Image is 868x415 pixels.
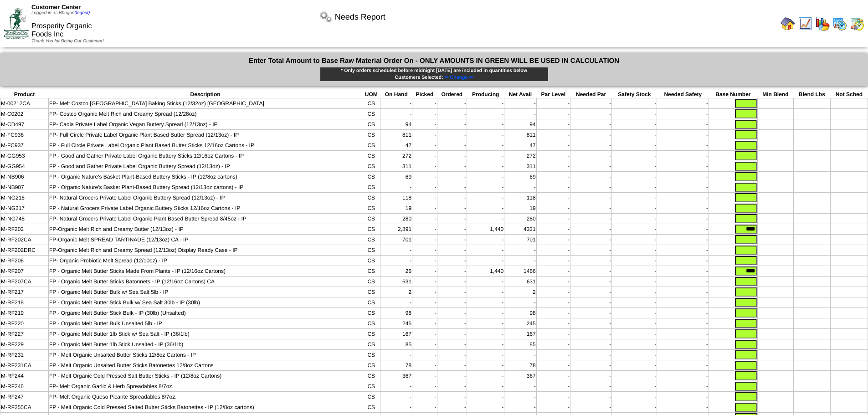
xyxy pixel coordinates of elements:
td: - [657,308,709,318]
th: Needed Safety [657,91,709,98]
td: FP - Organic Melt Butter Stick Bulk w/ Sea Salt 30lb - IP (30lb) [48,297,362,308]
td: - [412,109,437,119]
td: - [536,235,570,245]
td: - [412,182,437,193]
td: M-C0202 [0,109,49,119]
td: - [412,308,437,318]
td: CS [362,277,380,287]
td: - [536,256,570,266]
td: CS [362,308,380,318]
td: - [437,172,467,182]
span: Customer Center [31,4,81,10]
td: 280 [504,214,536,224]
td: - [570,297,611,308]
td: - [657,245,709,256]
td: - [437,297,467,308]
td: M-RF202CA [0,235,49,245]
td: FP - Organic Melt Butter Sticks Made From Plants - IP (12/16oz Cartons) [48,266,362,277]
td: - [467,193,504,203]
td: - [612,214,657,224]
td: FP- Costco Organic Melt Rich and Creamy Spread (12/28oz) [48,109,362,119]
td: FP- Natural Grocers Private Label Organic Buttery Spread (12/13oz) - IP [48,193,362,203]
a: (logout) [75,10,90,15]
td: - [612,224,657,235]
td: - [570,151,611,161]
td: - [657,256,709,266]
td: - [570,318,611,329]
td: - [570,98,611,109]
td: CS [362,329,380,339]
td: - [536,130,570,140]
td: CS [362,130,380,140]
td: - [612,318,657,329]
td: - [536,140,570,151]
td: FP- Melt Costco [GEOGRAPHIC_DATA] Baking Sticks (12/32oz) [GEOGRAPHIC_DATA] [48,98,362,109]
td: 701 [504,235,536,245]
td: - [657,140,709,151]
td: 631 [504,277,536,287]
td: M-FC937 [0,140,49,151]
td: - [467,214,504,224]
td: - [437,235,467,245]
td: - [412,193,437,203]
td: - [380,109,412,119]
td: FP - Organic Melt Butter Bulk w/ Sea Salt 5lb - IP [48,287,362,297]
td: 2 [504,287,536,297]
td: - [412,161,437,172]
th: Product [0,91,49,98]
td: M-00212CA [0,98,49,109]
td: M-NG217 [0,203,49,214]
img: home.gif [781,16,795,31]
td: - [380,256,412,266]
td: M-RF202 [0,224,49,235]
td: CS [362,203,380,214]
img: line_graph.gif [798,16,812,31]
td: - [570,224,611,235]
th: Blend Lbs [794,91,831,98]
td: - [570,182,611,193]
td: - [412,214,437,224]
td: - [380,245,412,256]
td: - [437,182,467,193]
td: - [467,318,504,329]
span: Thank You for Being Our Customer! [31,39,104,44]
td: 2 [380,287,412,297]
td: - [570,214,611,224]
td: - [467,256,504,266]
td: 811 [380,130,412,140]
span: Prosperity Organic Foods Inc [31,22,92,38]
td: - [504,109,536,119]
td: - [612,182,657,193]
td: CS [362,256,380,266]
td: - [467,277,504,287]
td: M-NB907 [0,182,49,193]
td: 811 [504,130,536,140]
td: - [437,203,467,214]
td: - [467,130,504,140]
td: - [412,235,437,245]
td: - [412,297,437,308]
td: - [467,119,504,130]
td: 94 [504,119,536,130]
td: - [570,140,611,151]
td: - [536,172,570,182]
td: M-RF218 [0,297,49,308]
th: Min Blend [757,91,794,98]
td: - [570,245,611,256]
a: ⇐ Change ⇐ [443,75,473,80]
td: CS [362,287,380,297]
td: - [437,161,467,172]
td: - [437,245,467,256]
td: - [657,203,709,214]
td: CS [362,245,380,256]
td: - [412,318,437,329]
td: 311 [504,161,536,172]
td: 26 [380,266,412,277]
td: - [467,203,504,214]
img: calendarprod.gif [832,16,847,31]
td: - [536,203,570,214]
td: M-NB906 [0,172,49,182]
td: CS [362,235,380,245]
td: - [536,308,570,318]
span: Logged in as Bbogan [31,10,90,15]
